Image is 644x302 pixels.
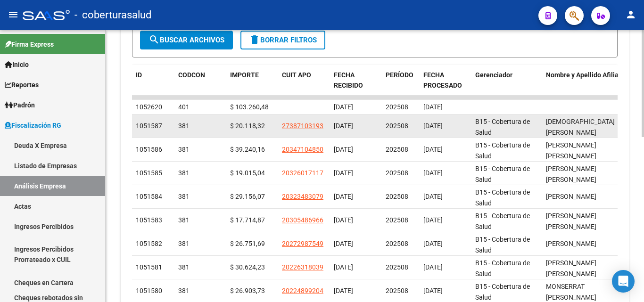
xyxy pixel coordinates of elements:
span: 381 [178,122,190,130]
span: B15 - Cobertura de Salud [475,259,530,278]
span: FECHA PROCESADO [423,71,462,90]
span: [PERSON_NAME] [PERSON_NAME] [546,141,596,160]
span: 202508 [386,240,408,247]
span: $ 17.714,87 [230,216,265,224]
span: [PERSON_NAME] [PERSON_NAME] [546,259,596,278]
span: [PERSON_NAME] [546,240,596,247]
span: [DATE] [334,216,353,224]
span: Padrón [5,100,35,110]
span: [DATE] [334,122,353,130]
span: Buscar Archivos [149,36,224,44]
span: 27387103193 [282,122,323,130]
span: [DEMOGRAPHIC_DATA][PERSON_NAME] [PERSON_NAME] [546,118,615,147]
span: CODCON [178,71,205,79]
span: 202508 [386,263,408,271]
span: [DATE] [423,122,443,130]
mat-icon: menu [8,9,19,20]
span: 1051583 [136,216,162,224]
span: 20272987549 [282,240,323,247]
datatable-header-cell: ID [132,65,174,96]
datatable-header-cell: IMPORTE [226,65,278,96]
span: [DATE] [334,193,353,200]
span: FECHA RECIBIDO [334,71,363,90]
span: [DATE] [423,287,443,294]
span: [DATE] [334,263,353,271]
span: [DATE] [423,193,443,200]
span: 20347104850 [282,146,323,153]
span: B15 - Cobertura de Salud [475,141,530,160]
span: $ 20.118,32 [230,122,265,130]
datatable-header-cell: Nombre y Apellido Afiliado [542,65,636,96]
span: [DATE] [423,263,443,271]
span: Gerenciador [475,71,512,79]
span: MONSERRAT [PERSON_NAME] [546,283,596,301]
span: B15 - Cobertura de Salud [475,118,530,136]
span: $ 39.240,16 [230,146,265,153]
span: 202508 [386,193,408,200]
datatable-header-cell: Gerenciador [471,65,542,96]
span: $ 26.903,73 [230,287,265,294]
span: [DATE] [334,169,353,177]
span: 381 [178,146,190,153]
span: Reportes [5,80,39,90]
span: 20323483079 [282,193,323,200]
span: 202508 [386,169,408,177]
span: $ 30.624,23 [230,263,265,271]
span: B15 - Cobertura de Salud [475,188,530,207]
span: 381 [178,240,190,247]
span: [DATE] [423,216,443,224]
span: [DATE] [334,103,353,111]
span: Nombre y Apellido Afiliado [546,71,626,79]
mat-icon: person [625,9,636,20]
mat-icon: delete [249,34,260,45]
datatable-header-cell: FECHA RECIBIDO [330,65,382,96]
span: B15 - Cobertura de Salud [475,283,530,301]
span: 202508 [386,146,408,153]
span: 381 [178,169,190,177]
span: ID [136,71,142,79]
span: Firma Express [5,39,54,49]
span: [DATE] [423,146,443,153]
mat-icon: search [149,34,160,45]
span: [PERSON_NAME] [PERSON_NAME] [546,165,596,183]
span: 20305486966 [282,216,323,224]
span: - coberturasalud [74,5,151,25]
span: 202508 [386,103,408,111]
span: B15 - Cobertura de Salud [475,236,530,254]
datatable-header-cell: CODCON [174,65,207,96]
span: 1051585 [136,169,162,177]
span: Borrar Filtros [249,36,317,44]
span: 1051582 [136,240,162,247]
span: 381 [178,193,190,200]
span: 202508 [386,216,408,224]
span: [DATE] [334,146,353,153]
span: [PERSON_NAME] [546,193,596,200]
span: 381 [178,216,190,224]
span: $ 19.015,04 [230,169,265,177]
span: PERÍODO [386,71,413,79]
span: 1051587 [136,122,162,130]
span: 1051586 [136,146,162,153]
span: Inicio [5,59,29,70]
button: Buscar Archivos [140,31,233,49]
span: 202508 [386,122,408,130]
span: $ 26.751,69 [230,240,265,247]
datatable-header-cell: CUIT APO [278,65,330,96]
span: [DATE] [423,169,443,177]
span: [DATE] [423,240,443,247]
span: 381 [178,263,190,271]
span: 1051580 [136,287,162,294]
span: B15 - Cobertura de Salud [475,212,530,230]
span: 381 [178,287,190,294]
span: 1052620 [136,103,162,111]
span: CUIT APO [282,71,311,79]
button: Borrar Filtros [240,31,325,49]
span: [DATE] [423,103,443,111]
datatable-header-cell: PERÍODO [382,65,420,96]
span: [DATE] [334,240,353,247]
span: IMPORTE [230,71,259,79]
span: B15 - Cobertura de Salud [475,165,530,183]
span: 202508 [386,287,408,294]
span: 20224899204 [282,287,323,294]
span: 401 [178,103,190,111]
